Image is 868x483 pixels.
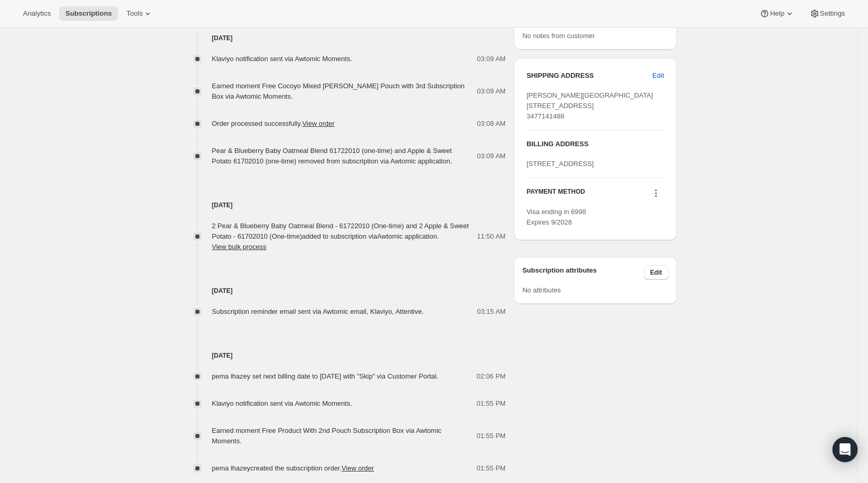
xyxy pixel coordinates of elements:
[652,70,664,81] span: Edit
[526,70,652,81] h3: SHIPPING ADDRESS
[126,9,143,18] span: Tools
[212,147,452,165] span: Pear & Blueberry Baby Oatmeal Blend 61722010 (one-time) and Apple & Sweet Potato 61702010 (one-ti...
[65,9,112,18] span: Subscriptions
[212,120,335,127] span: Order processed successfully.
[522,32,595,40] span: No notes from customer
[212,372,439,380] span: pema lhazey set next billing date to [DATE] with "Skip" via Customer Portal.
[526,91,653,120] span: [PERSON_NAME][GEOGRAPHIC_DATA][STREET_ADDRESS] 3477141488
[212,399,353,407] span: Klaviyo notification sent via Awtomic Moments.
[526,160,594,168] span: [STREET_ADDRESS]
[477,86,506,97] span: 03:09 AM
[212,464,374,472] span: pema lhazey created the subscription order.
[181,286,506,296] h4: [DATE]
[820,9,845,18] span: Settings
[477,151,506,161] span: 03:09 AM
[212,82,465,100] span: Earned moment Free Cocoyo Mixed [PERSON_NAME] Pouch with 3rd Subscription Box via Awtomic Moments.
[17,6,57,21] button: Analytics
[832,437,858,462] div: Open Intercom Messenger
[477,463,506,474] span: 01:55 PM
[212,427,442,445] span: Earned moment Free Product With 2nd Pouch Subscription Box via Awtomic Moments.
[181,200,506,210] h4: [DATE]
[477,231,506,242] span: 11:50 AM
[181,350,506,361] h4: [DATE]
[522,265,644,280] h3: Subscription attributes
[477,371,506,382] span: 02:06 PM
[477,307,506,317] span: 03:15 AM
[753,6,801,21] button: Help
[212,222,469,251] span: 2 Pear & Blueberry Baby Oatmeal Blend - 61722010 (One-time) and 2 Apple & Sweet Potato - 61702010...
[302,120,335,127] a: View order
[646,67,670,84] button: Edit
[212,308,424,315] span: Subscription reminder email sent via Awtomic email, Klaviyo, Attentive.
[526,187,585,202] h3: PAYMENT METHOD
[120,6,159,21] button: Tools
[181,33,506,43] h4: [DATE]
[644,265,668,280] button: Edit
[342,464,374,472] a: View order
[212,55,353,63] span: Klaviyo notification sent via Awtomic Moments.
[59,6,118,21] button: Subscriptions
[477,119,506,129] span: 03:08 AM
[522,286,561,294] span: No attributes
[477,54,506,64] span: 03:09 AM
[477,398,506,409] span: 01:55 PM
[803,6,851,21] button: Settings
[477,431,506,441] span: 01:55 PM
[526,208,586,226] span: Visa ending in 6998 Expires 9/2028
[212,243,267,251] button: View bulk process
[650,268,662,277] span: Edit
[23,9,51,18] span: Analytics
[770,9,784,18] span: Help
[526,139,664,149] h3: BILLING ADDRESS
